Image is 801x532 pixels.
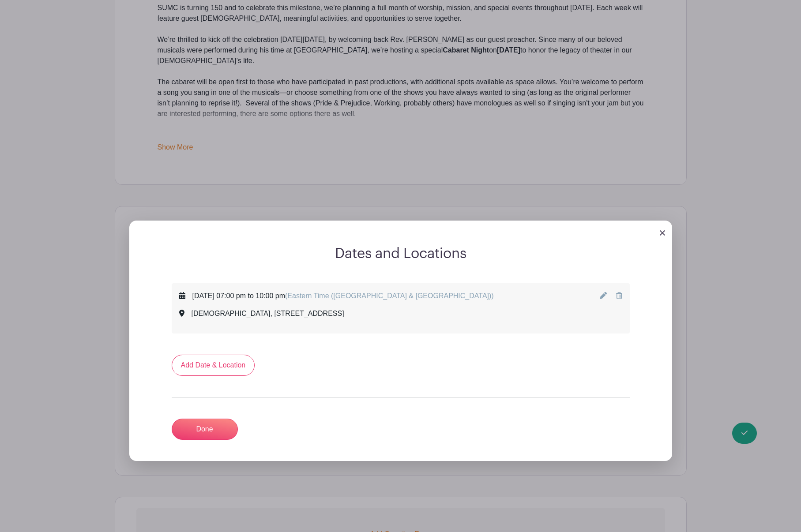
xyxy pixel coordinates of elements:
[172,419,238,440] a: Done
[172,355,255,376] a: Add Date & Location
[192,308,344,319] div: [DEMOGRAPHIC_DATA], [STREET_ADDRESS]
[285,292,494,300] span: (Eastern Time ([GEOGRAPHIC_DATA] & [GEOGRAPHIC_DATA]))
[192,291,494,301] div: [DATE] 07:00 pm to 10:00 pm
[660,230,665,236] img: close_button-5f87c8562297e5c2d7936805f587ecaba9071eb48480494691a3f1689db116b3.svg
[129,245,672,262] h2: Dates and Locations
